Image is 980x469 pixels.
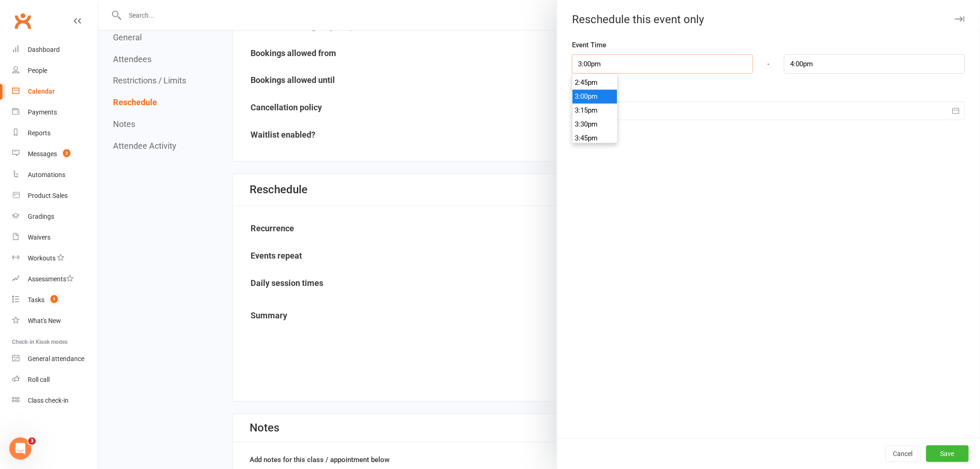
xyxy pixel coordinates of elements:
[12,185,98,206] a: Product Sales
[12,227,98,248] a: Waivers
[28,150,57,158] div: Messages
[28,192,68,199] div: Product Sales
[50,295,58,303] span: 1
[12,165,98,185] a: Automations
[12,248,98,269] a: Workouts
[9,437,31,460] iframe: Intercom live chat
[12,39,98,60] a: Dashboard
[28,355,84,362] div: General attendance
[63,149,70,157] span: 2
[28,46,60,53] div: Dashboard
[12,290,98,311] a: Tasks 1
[886,445,921,462] button: Cancel
[753,54,785,74] div: -
[12,369,98,390] a: Roll call
[28,108,57,116] div: Payments
[12,311,98,331] a: What's New
[28,254,56,262] div: Workouts
[557,13,980,26] div: Reschedule this event only
[12,269,98,290] a: Assessments
[12,349,98,369] a: General attendance kiosk mode
[28,317,61,324] div: What's New
[572,89,617,103] li: 3:00pm
[12,123,98,144] a: Reports
[12,102,98,123] a: Payments
[12,390,98,411] a: Class kiosk mode
[12,60,98,81] a: People
[926,445,969,462] button: Save
[572,117,617,131] li: 3:30pm
[572,39,606,51] label: Event Time
[28,275,74,283] div: Assessments
[572,131,617,145] li: 3:45pm
[28,437,36,445] span: 3
[28,213,54,220] div: Gradings
[11,9,34,32] a: Clubworx
[572,103,617,117] li: 3:15pm
[572,76,617,89] li: 2:45pm
[12,144,98,165] a: Messages 2
[28,397,69,404] div: Class check-in
[12,81,98,102] a: Calendar
[28,376,50,383] div: Roll call
[28,296,44,304] div: Tasks
[28,88,55,95] div: Calendar
[28,234,50,241] div: Waivers
[28,67,47,74] div: People
[28,129,50,137] div: Reports
[12,206,98,227] a: Gradings
[28,171,65,178] div: Automations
